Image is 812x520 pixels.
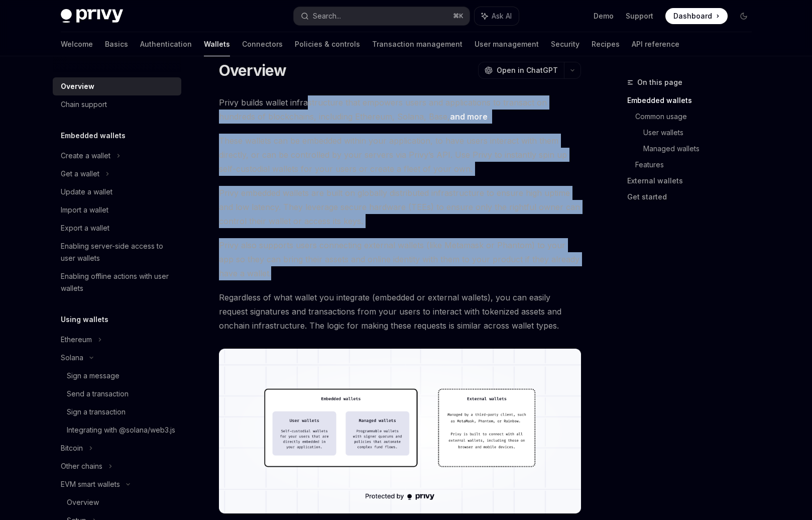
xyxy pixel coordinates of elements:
div: Integrating with @solana/web3.js [67,424,175,436]
a: and more [450,112,488,122]
a: Send a transaction [53,385,181,403]
a: Security [551,32,579,56]
span: ⌘ K [453,12,463,20]
button: Search...⌘K [294,7,470,25]
a: Support [626,11,653,21]
div: EVM smart wallets [61,478,120,490]
div: Enabling server-side access to user wallets [61,240,175,264]
a: Features [635,157,760,173]
div: Search... [313,10,341,22]
span: Regardless of what wallet you integrate (embedded or external wallets), you can easily request si... [219,290,581,333]
div: Create a wallet [61,150,110,162]
a: Welcome [61,32,93,56]
div: Chain support [61,98,107,111]
div: Send a transaction [67,388,129,400]
a: Authentication [140,32,192,56]
a: Overview [53,77,181,95]
span: Privy builds wallet infrastructure that empowers users and applications to transact on hundreds o... [219,95,581,124]
a: User wallets [643,125,760,141]
a: Sign a transaction [53,403,181,421]
a: Policies & controls [295,32,360,56]
a: API reference [632,32,679,56]
div: Ethereum [61,334,92,346]
h5: Embedded wallets [61,130,126,142]
a: Import a wallet [53,201,181,219]
span: Privy embedded wallets are built on globally distributed infrastructure to ensure high uptime and... [219,186,581,228]
div: Overview [67,496,99,508]
div: Enabling offline actions with user wallets [61,270,175,294]
a: Overview [53,493,181,511]
div: Import a wallet [61,204,108,216]
a: Connectors [242,32,283,56]
span: Ask AI [492,11,512,21]
div: Solana [61,352,83,364]
div: Sign a message [67,370,120,382]
div: Sign a transaction [67,406,126,418]
a: Common usage [635,109,760,125]
span: Open in ChatGPT [497,65,558,75]
button: Ask AI [475,7,519,25]
a: Managed wallets [643,141,760,157]
span: These wallets can be embedded within your application, to have users interact with them directly,... [219,134,581,176]
a: Integrating with @solana/web3.js [53,421,181,439]
button: Open in ChatGPT [478,62,564,79]
a: Enabling server-side access to user wallets [53,237,181,267]
a: Export a wallet [53,219,181,237]
span: On this page [637,76,682,88]
a: Transaction management [372,32,462,56]
a: Get started [627,189,760,205]
h1: Overview [219,61,287,79]
h5: Using wallets [61,314,108,326]
div: Bitcoin [61,442,83,454]
img: dark logo [61,9,123,23]
a: Chain support [53,95,181,114]
a: Update a wallet [53,183,181,201]
a: Recipes [592,32,620,56]
a: External wallets [627,173,760,189]
div: Overview [61,80,94,92]
a: Embedded wallets [627,92,760,109]
span: Privy also supports users connecting external wallets (like Metamask or Phantom) to your app so t... [219,238,581,280]
a: Sign a message [53,367,181,385]
div: Export a wallet [61,222,109,234]
a: Dashboard [665,8,728,24]
span: Dashboard [673,11,712,21]
div: Other chains [61,460,102,472]
a: Wallets [204,32,230,56]
a: Demo [594,11,614,21]
a: User management [475,32,539,56]
a: Enabling offline actions with user wallets [53,267,181,297]
a: Basics [105,32,128,56]
button: Toggle dark mode [736,8,752,24]
img: images/walletoverview.png [219,349,581,513]
div: Get a wallet [61,168,99,180]
div: Update a wallet [61,186,112,198]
